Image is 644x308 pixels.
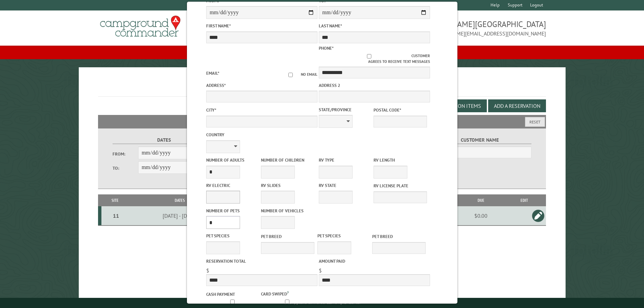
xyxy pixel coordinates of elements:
label: Number of Vehicles [261,208,314,214]
div: 11 [104,212,128,219]
label: To: [113,165,138,171]
label: RV Electric [206,182,260,189]
button: Edit Add-on Items [429,99,487,112]
button: Add a Reservation [488,99,546,112]
label: No email [280,72,317,77]
span: $ [319,267,322,274]
a: ? [287,290,289,295]
label: Pet breed [372,233,426,240]
input: No email [280,73,301,77]
label: RV Slides [261,182,314,189]
label: Reservation Total [206,258,317,264]
th: Edit [502,194,546,206]
label: Last Name [319,23,430,29]
label: RV License Plate [374,183,427,189]
div: [DATE] - [DATE] [130,212,230,219]
h2: Filters [98,115,546,128]
label: Cash payment [206,291,260,298]
label: Address [206,82,317,89]
label: Number of Adults [206,157,260,163]
button: Reset [525,117,545,127]
label: From: [113,151,138,157]
th: Due [459,194,502,206]
input: Customer agrees to receive text messages [327,54,411,58]
label: Pet species [317,233,371,239]
label: RV State [319,182,372,189]
label: First Name [206,23,317,29]
label: Amount paid [319,258,430,264]
label: Number of Children [261,157,314,163]
label: Pet breed [261,233,314,240]
label: Country [206,132,317,138]
label: Address 2 [319,82,430,89]
label: Phone [319,45,334,51]
small: © Campground Commander LLC. All rights reserved. [284,301,360,305]
h1: Reservations [98,78,546,97]
label: RV Length [374,157,427,163]
label: Card swiped [261,290,314,297]
th: Dates [129,194,231,206]
label: RV Type [319,157,372,163]
th: Site [101,194,129,206]
img: Campground Commander [98,13,183,40]
label: Email [206,70,219,76]
label: Postal Code [374,107,427,113]
label: Dates [113,136,216,144]
label: State/Province [319,106,372,113]
span: $ [206,267,209,274]
label: Customer agrees to receive text messages [319,53,430,65]
label: City [206,107,317,113]
label: Pet species [206,233,260,239]
label: Number of Pets [206,208,260,214]
td: $0.00 [459,206,502,226]
label: Customer Name [428,136,531,144]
